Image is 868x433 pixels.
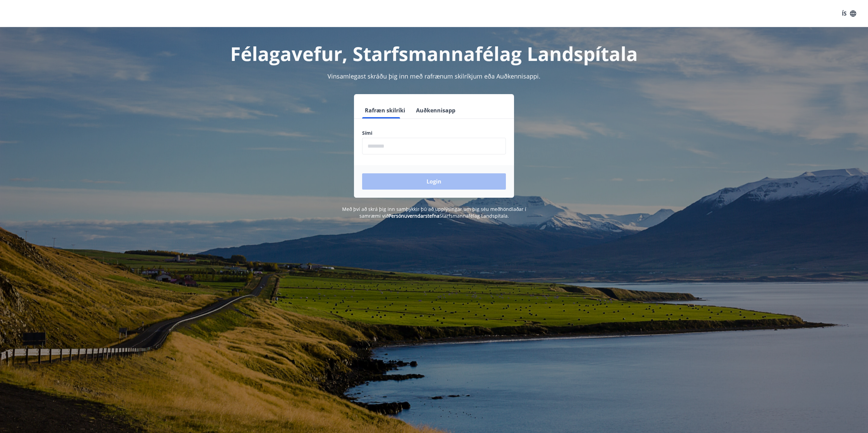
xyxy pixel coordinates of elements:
h1: Félagavefur, Starfsmannafélag Landspítala [198,41,670,66]
span: Vinsamlegast skráðu þig inn með rafrænum skilríkjum eða Auðkennisappi. [328,72,540,80]
span: Með því að skrá þig inn samþykkir þú að upplýsingar um þig séu meðhöndlaðar í samræmi við Starfsm... [342,206,526,219]
button: Rafræn skilríki [362,102,408,118]
button: Auðkennisapp [413,102,458,118]
a: Persónuverndarstefna [389,213,439,219]
button: ÍS [838,7,860,20]
label: Sími [362,130,506,136]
